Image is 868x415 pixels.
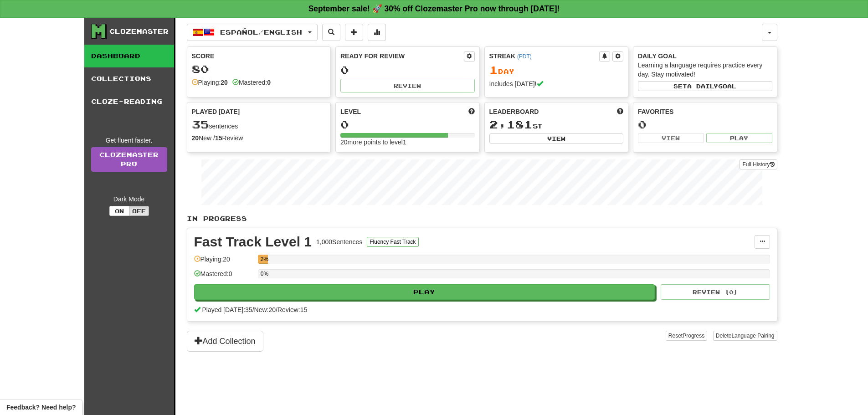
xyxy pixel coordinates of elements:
button: View [489,133,624,143]
span: Review: 15 [277,306,307,313]
div: Learning a language requires practice every day. Stay motivated! [638,61,772,79]
div: Mastered: [232,78,271,87]
button: Review [340,79,475,92]
a: Dashboard [84,45,174,67]
div: Playing: [192,78,228,87]
strong: 15 [215,134,222,142]
div: Streak [489,51,600,61]
div: Fast Track Level 1 [194,235,312,249]
span: New: 20 [254,306,276,313]
button: Review (0) [661,284,770,300]
div: New / Review [192,133,326,143]
a: Collections [84,67,174,90]
div: 0 [638,119,772,130]
span: 1 [489,63,498,76]
a: ClozemasterPro [91,147,167,172]
span: 35 [192,118,209,131]
div: Clozemaster [109,27,169,36]
button: Play [706,133,772,143]
button: Add Collection [187,331,263,352]
div: Score [192,51,326,61]
button: Search sentences [322,24,340,41]
div: Favorites [638,107,772,116]
span: Open feedback widget [6,403,76,412]
button: More stats [368,24,386,41]
strong: September sale! 🚀 30% off Clozemaster Pro now through [DATE]! [308,4,560,13]
div: 2% [261,255,268,264]
div: Ready for Review [340,51,464,61]
a: (PDT) [517,53,532,60]
div: Includes [DATE]! [489,79,624,88]
button: Add sentence to collection [345,24,363,41]
span: Played [DATE]: 35 [202,306,252,313]
button: Español/English [187,24,318,41]
div: Daily Goal [638,51,772,61]
div: 1,000 Sentences [316,237,362,246]
span: This week in points, UTC [617,107,623,116]
div: Mastered: 0 [194,269,253,284]
strong: 20 [221,79,228,86]
p: In Progress [187,214,777,223]
button: Full History [740,159,777,169]
a: Cloze-Reading [84,90,174,113]
button: Play [194,284,655,300]
div: Dark Mode [91,195,167,204]
div: 0 [340,119,475,130]
div: sentences [192,119,326,131]
span: Language Pairing [731,333,774,339]
button: Off [129,206,149,216]
strong: 0 [267,79,271,86]
div: 80 [192,63,326,75]
span: / [252,306,254,313]
div: Playing: 20 [194,255,253,270]
strong: 20 [192,134,199,142]
button: View [638,133,704,143]
span: Español / English [220,28,302,36]
span: a daily [687,83,718,89]
span: Score more points to level up [468,107,475,116]
div: 0 [340,64,475,76]
span: 2,181 [489,118,533,131]
div: st [489,119,624,131]
button: On [109,206,129,216]
button: DeleteLanguage Pairing [713,331,777,341]
button: Fluency Fast Track [367,237,418,247]
span: Leaderboard [489,107,539,116]
span: Played [DATE] [192,107,240,116]
button: Seta dailygoal [638,81,772,91]
span: Level [340,107,361,116]
div: Get fluent faster. [91,136,167,145]
div: Day [489,64,624,76]
span: Progress [683,333,704,339]
span: / [276,306,277,313]
div: 20 more points to level 1 [340,138,475,147]
button: ResetProgress [666,331,707,341]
